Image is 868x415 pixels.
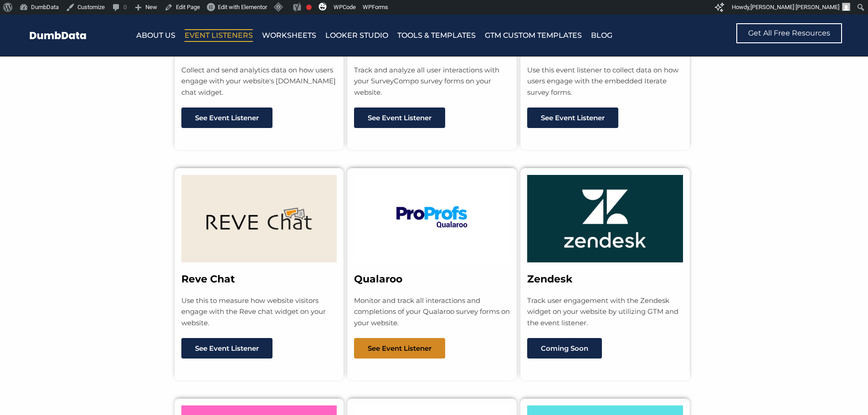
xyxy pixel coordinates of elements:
[527,273,683,286] h3: Zendesk
[181,108,272,128] a: See Event Listener
[195,114,259,121] span: See Event Listener
[750,4,839,10] span: [PERSON_NAME] [PERSON_NAME]
[325,29,388,42] a: Looker Studio
[195,345,259,352] span: See Event Listener
[541,114,605,121] span: See Event Listener
[136,29,677,42] nav: Menu
[354,295,510,329] p: Monitor and track all interactions and completions of your Qualaroo survey forms on your website.
[591,29,612,42] a: Blog
[541,345,588,352] span: Coming Soon
[185,29,253,42] a: Event Listeners
[368,114,431,121] span: See Event Listener
[306,5,312,10] div: Focus keyphrase not set
[527,295,683,329] p: Track user engagement with the Zendesk widget on your website by utilizing GTM and the event list...
[527,338,602,359] a: Coming Soon
[736,23,842,43] a: Get All Free Resources
[527,108,618,128] a: See Event Listener
[181,295,337,329] p: Use this to measure how website visitors engage with the Reve chat widget on your website.
[748,30,830,37] span: Get All Free Resources
[181,338,272,359] a: See Event Listener
[354,338,445,359] a: See Event Listener
[318,2,327,10] img: svg+xml;base64,PHN2ZyB4bWxucz0iaHR0cDovL3d3dy53My5vcmcvMjAwMC9zdmciIHZpZXdCb3g9IjAgMCAzMiAzMiI+PG...
[181,65,337,98] p: Collect and send analytics data on how users engage with your website's [DOMAIN_NAME] chat widget.
[262,29,316,42] a: Worksheets
[485,29,582,42] a: GTM Custom Templates
[368,345,431,352] span: See Event Listener
[181,273,337,286] h3: Reve Chat
[354,108,445,128] a: See Event Listener
[354,273,510,286] h3: Qualaroo
[397,29,476,42] a: Tools & Templates
[527,65,683,98] p: Use this event listener to collect data on how users engage with the embedded Iterate survey forms.
[218,4,267,10] span: Edit with Elementor
[354,65,510,98] p: Track and analyze all user interactions with your SurveyCompo survey forms on your website.
[136,29,175,42] a: About Us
